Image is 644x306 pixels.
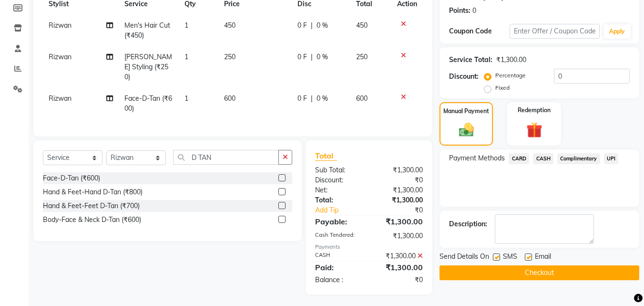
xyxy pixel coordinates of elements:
[496,55,526,65] div: ₹1,300.00
[311,94,313,104] span: |
[518,106,551,115] label: Redemption
[308,195,369,205] div: Total:
[317,52,328,62] span: 0 %
[557,153,600,164] span: Complimentary
[603,24,631,39] button: Apply
[224,53,235,61] span: 250
[503,252,517,264] span: SMS
[509,153,529,164] span: CARD
[521,120,547,140] img: _gift.svg
[43,201,140,211] div: Hand & Feet-Feet D-Tan (₹700)
[315,243,423,251] div: Payments
[472,6,476,16] div: 0
[315,151,337,161] span: Total
[449,26,509,36] div: Coupon Code
[308,262,369,273] div: Paid:
[604,153,619,164] span: UPI
[308,216,369,227] div: Payable:
[297,52,307,62] span: 0 F
[308,165,369,175] div: Sub Total:
[535,252,551,264] span: Email
[308,185,369,195] div: Net:
[369,165,430,175] div: ₹1,300.00
[356,53,368,61] span: 250
[49,53,72,61] span: Rizwan
[184,21,188,30] span: 1
[49,21,72,30] span: Rizwan
[443,107,489,116] label: Manual Payment
[297,94,307,104] span: 0 F
[224,21,235,30] span: 450
[379,205,430,215] div: ₹0
[533,153,553,164] span: CASH
[449,219,487,229] div: Description:
[356,94,368,103] span: 600
[440,252,489,264] span: Send Details On
[454,121,479,138] img: _cash.svg
[369,275,430,285] div: ₹0
[369,185,430,195] div: ₹1,300.00
[449,55,492,65] div: Service Total:
[495,71,526,80] label: Percentage
[297,21,307,31] span: 0 F
[510,24,600,39] input: Enter Offer / Coupon Code
[184,94,188,103] span: 1
[43,215,141,225] div: Body-Face & Neck D-Tan (₹600)
[449,153,505,163] span: Payment Methods
[43,173,100,183] div: Face-D-Tan (₹600)
[369,195,430,205] div: ₹1,300.00
[495,84,510,92] label: Fixed
[308,251,369,261] div: CASH
[311,52,313,62] span: |
[317,94,328,104] span: 0 %
[440,265,639,280] button: Checkout
[369,251,430,261] div: ₹1,300.00
[369,175,430,185] div: ₹0
[317,21,328,31] span: 0 %
[224,94,235,103] span: 600
[308,275,369,285] div: Balance :
[449,72,479,82] div: Discount:
[43,187,143,197] div: Hand & Feet-Hand D-Tan (₹800)
[124,53,172,81] span: [PERSON_NAME] Styling (₹250)
[449,6,470,16] div: Points:
[369,231,430,241] div: ₹1,300.00
[308,175,369,185] div: Discount:
[369,262,430,273] div: ₹1,300.00
[356,21,368,30] span: 450
[184,53,188,61] span: 1
[308,231,369,241] div: Cash Tendered:
[49,94,72,103] span: Rizwan
[308,205,379,215] a: Add Tip
[124,94,172,113] span: Face-D-Tan (₹600)
[124,21,170,40] span: Men's Hair Cut (₹450)
[369,216,430,227] div: ₹1,300.00
[311,21,313,31] span: |
[173,150,279,165] input: Search or Scan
